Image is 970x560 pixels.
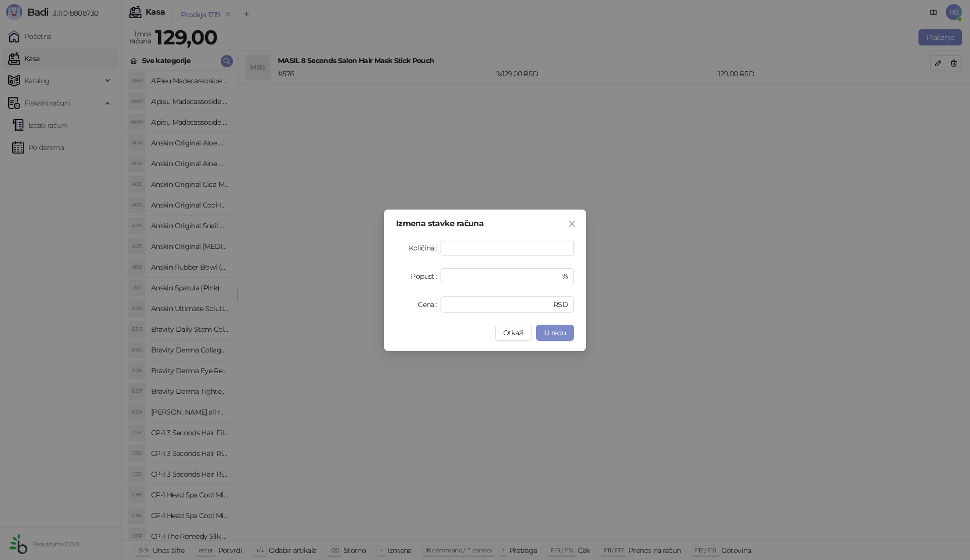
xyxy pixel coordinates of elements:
span: U redu [544,328,566,337]
div: Izmena stavke računa [396,220,574,228]
input: Popust [447,269,560,284]
span: Zatvori [564,220,580,228]
button: Otkaži [495,325,532,341]
span: Otkaži [503,328,524,337]
button: Close [564,216,580,232]
input: Cena [447,297,551,312]
button: U redu [536,325,574,341]
label: Popust [411,268,441,284]
label: Cena [418,296,441,313]
span: close [568,220,576,228]
label: Količina [409,240,441,256]
input: Količina [441,240,573,256]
